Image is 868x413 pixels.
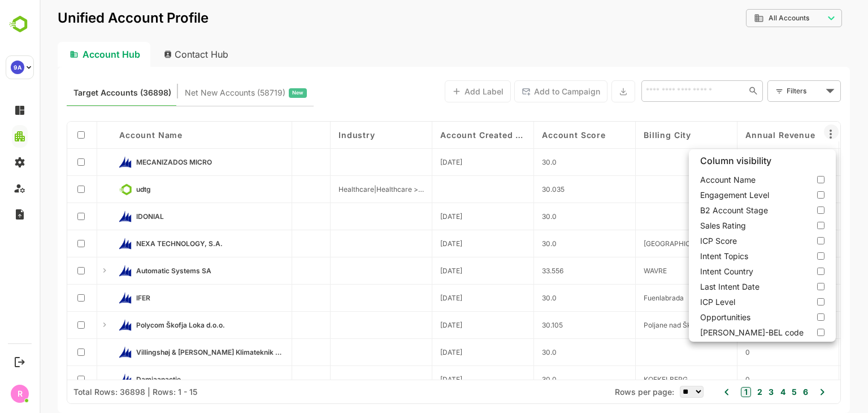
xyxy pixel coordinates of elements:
label: Account Name [649,172,796,187]
label: Intent Topics [649,248,796,264]
label: Intent Country [649,264,796,279]
label: Sales Rating [649,218,796,233]
label: Opportunities [649,309,796,325]
label: B2 Account Stage [649,203,796,218]
label: NACE-BEL code [649,325,796,340]
div: 9A [11,61,24,74]
label: Last Intent Date [649,279,796,294]
div: R [11,385,29,403]
span: Column visibility [649,155,743,166]
img: BambooboxLogoMark.f1c84d78b4c51b1a7b5f700c9845e183.svg [6,14,34,35]
label: Engagement Level [649,187,796,203]
label: ICP Level [649,294,796,309]
button: Logout [12,354,27,369]
label: ICP Score [649,233,796,248]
